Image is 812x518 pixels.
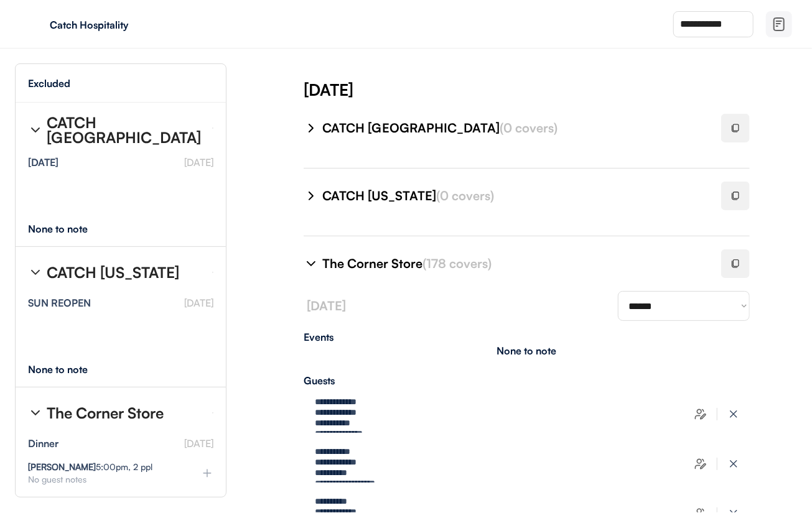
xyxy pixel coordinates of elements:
font: (0 covers) [436,188,494,203]
img: file-02.svg [772,17,786,32]
img: x-close%20%283%29.svg [727,458,740,470]
div: Guests [304,376,750,386]
div: CATCH [GEOGRAPHIC_DATA] [322,119,706,137]
img: plus%20%281%29.svg [201,467,213,479]
font: (178 covers) [422,256,492,271]
img: chevron-right%20%281%29.svg [28,123,43,137]
div: SUN REOPEN [28,298,91,308]
div: The Corner Store [47,405,164,420]
img: x-close%20%283%29.svg [727,408,740,420]
div: No guest notes [28,475,181,484]
div: None to note [497,346,557,356]
img: users-edit.svg [694,458,707,470]
div: CATCH [GEOGRAPHIC_DATA] [47,115,202,145]
img: chevron-right%20%281%29.svg [28,405,43,420]
img: chevron-right%20%281%29.svg [304,188,319,203]
font: [DATE] [184,297,213,309]
img: users-edit.svg [694,408,707,420]
div: [DATE] [304,78,812,101]
div: None to note [28,364,111,374]
img: chevron-right%20%281%29.svg [28,265,43,280]
div: CATCH [US_STATE] [322,187,706,205]
font: [DATE] [307,298,346,313]
img: chevron-right%20%281%29.svg [304,256,319,271]
font: [DATE] [184,156,213,169]
img: chevron-right%20%281%29.svg [304,121,319,136]
div: Excluded [28,78,70,88]
div: CATCH [US_STATE] [47,265,179,280]
div: Events [304,332,750,342]
strong: [PERSON_NAME] [28,461,96,472]
div: 5:00pm, 2 ppl [28,463,152,471]
font: (0 covers) [500,120,558,136]
div: Dinner [28,438,58,448]
div: The Corner Store [322,255,706,272]
div: None to note [28,224,111,234]
div: [DATE] [28,157,58,167]
img: yH5BAEAAAAALAAAAAABAAEAAAIBRAA7 [25,14,45,34]
div: Catch Hospitality [50,20,207,30]
font: [DATE] [184,437,213,450]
